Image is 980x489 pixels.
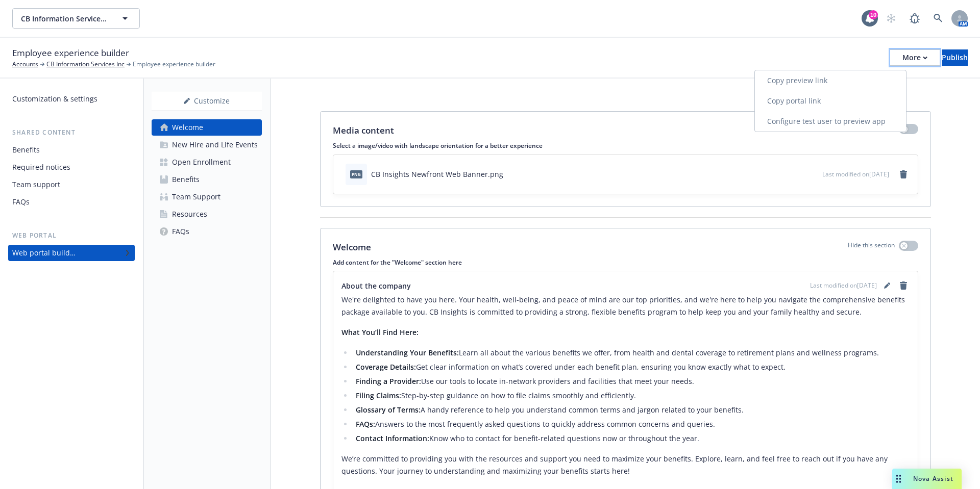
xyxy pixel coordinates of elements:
p: Select a image/video with landscape orientation for a better experience [333,141,918,150]
strong: Glossary of Terms: [356,405,421,415]
div: 10 [869,10,878,19]
div: Resources [172,206,207,222]
a: remove [897,279,910,292]
a: Resources [152,206,262,222]
span: About the company [341,280,411,291]
div: Team support [12,176,60,193]
li: Step-by-step guidance on how to file claims smoothly and efficiently. [353,390,910,402]
div: New Hire and Life Events [172,137,258,153]
a: Benefits [8,142,135,158]
div: Benefits [12,142,40,158]
div: More [902,50,927,65]
div: Benefits [172,171,200,188]
a: editPencil [881,279,893,292]
button: download file [793,169,801,179]
div: Web portal builder [12,245,76,261]
strong: Understanding Your Benefits: [356,348,459,357]
a: Team Support [152,189,262,205]
span: Last modified on [DATE] [822,170,889,178]
a: CB Information Services Inc [46,60,125,69]
a: Accounts [12,60,38,69]
strong: Finding a Provider: [356,376,421,386]
a: Configure test user to preview app [755,111,906,132]
div: Required notices [12,159,70,175]
div: Drag to move [892,469,905,489]
li: Learn all about the various benefits we offer, from health and dental coverage to retirement plan... [353,347,910,359]
strong: Filing Claims: [356,391,401,400]
p: Hide this section [848,241,895,254]
div: Welcome [172,119,203,136]
div: CB Insights Newfront Web Banner.png [371,169,503,179]
div: Web portal [8,230,135,241]
button: Customize [152,91,262,111]
button: Nova Assist [892,469,962,489]
span: png [350,170,362,178]
button: More [890,49,940,66]
a: FAQs [8,194,135,210]
strong: Coverage Details: [356,362,416,372]
span: Employee experience builder [133,60,215,69]
li: Use our tools to locate in-network providers and facilities that meet your needs. [353,375,910,388]
a: FAQs [152,223,262,240]
span: Nova Assist [913,474,953,483]
a: Report a Bug [904,8,925,29]
p: We’re committed to providing you with the resources and support you need to maximize your benefit... [341,453,910,477]
strong: Contact Information: [356,433,429,443]
p: Welcome [333,241,371,254]
div: Publish [942,50,968,65]
a: Web portal builder [8,245,135,261]
a: Welcome [152,119,262,136]
li: A handy reference to help you understand common terms and jargon related to your benefits. [353,404,910,416]
p: Add content for the "Welcome" section here [333,258,918,267]
div: Open Enrollment [172,154,231,170]
a: Customization & settings [8,91,135,107]
a: Team support [8,176,135,193]
div: Team Support [172,189,220,205]
li: Get clear information on what’s covered under each benefit plan, ensuring you know exactly what t... [353,361,910,373]
span: Last modified on [DATE] [810,281,877,290]
li: Answers to the most frequently asked questions to quickly address common concerns and queries. [353,418,910,430]
div: FAQs [172,223,189,240]
strong: FAQs: [356,419,375,429]
p: Media content [333,124,394,137]
div: Customization & settings [12,91,97,107]
li: Know who to contact for benefit-related questions now or throughout the year. [353,432,910,445]
a: Copy portal link [755,91,906,111]
a: Start snowing [881,8,901,29]
a: Search [928,8,948,29]
div: FAQs [12,194,30,210]
button: CB Information Services Inc [12,8,140,29]
div: Shared content [8,127,135,138]
a: remove [897,168,910,181]
a: Copy preview link [755,70,906,91]
p: We're delighted to have you here. Your health, well-being, and peace of mind are our top prioriti... [341,294,910,318]
a: Benefits [152,171,262,188]
button: preview file [809,169,818,179]
a: Required notices [8,159,135,175]
div: Customize [152,91,262,111]
span: Employee experience builder [12,46,129,60]
a: Open Enrollment [152,154,262,170]
strong: What You’ll Find Here: [341,327,419,337]
span: CB Information Services Inc [21,13,109,24]
button: Publish [942,49,968,66]
a: New Hire and Life Events [152,137,262,153]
